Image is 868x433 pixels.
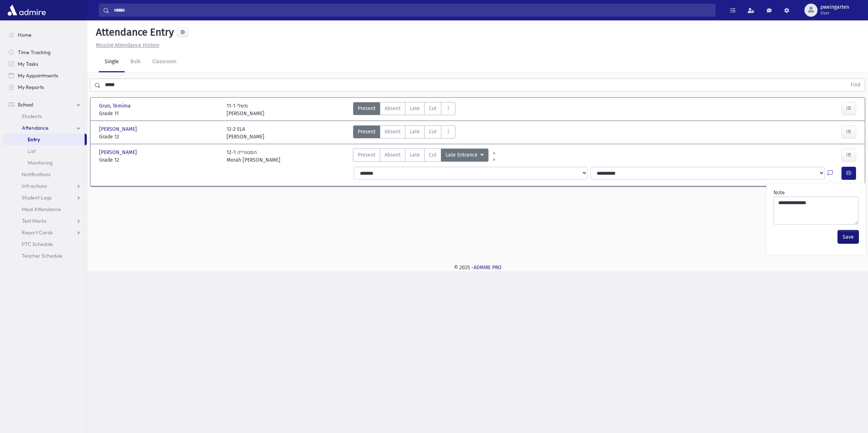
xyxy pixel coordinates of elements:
a: PTC Schedule [3,238,87,250]
span: Cut [429,105,437,112]
span: Late [410,128,420,135]
span: Absent [385,105,401,112]
span: Notifications [22,171,50,178]
span: Infractions [22,183,47,189]
span: Time Tracking [18,49,50,56]
span: Absent [385,151,401,159]
span: [PERSON_NAME] [99,149,138,156]
span: pweingarten [820,4,849,10]
a: List [3,145,87,157]
span: My Appointments [18,72,58,79]
a: Students [3,110,87,122]
a: Bulk [125,52,146,72]
span: Teacher Schedule [22,252,62,259]
h5: Attendance Entry [93,26,174,39]
a: Missing Attendance History [93,42,159,48]
a: My Reports [3,81,87,93]
span: [PERSON_NAME] [99,125,138,133]
div: 12-1 הסטורי'ה Morah [PERSON_NAME] [227,149,280,164]
button: Late Entrance [441,149,488,162]
div: © 2025 - [99,264,856,271]
a: My Tasks [3,58,87,70]
span: Entry [28,136,40,143]
a: Single [99,52,125,72]
span: Home [18,32,32,38]
span: Grade 12 [99,133,219,141]
span: Absent [385,128,401,135]
span: Attendance [22,125,49,131]
a: Home [3,29,87,41]
a: Attendance [3,122,87,134]
span: Cut [429,128,437,135]
span: Grade 12 [99,156,219,164]
label: Note [774,189,785,197]
span: Test Marks [22,218,46,224]
button: Find [846,79,865,91]
input: Search [109,4,715,17]
a: Report Cards [3,227,87,238]
a: My Appointments [3,70,87,81]
a: Test Marks [3,215,87,227]
span: List [28,148,36,154]
img: AdmirePro [6,3,48,17]
span: Late [410,151,420,159]
a: Infractions [3,180,87,192]
span: Grun, Temima [99,102,132,110]
span: Student Logs [22,194,52,201]
span: Present [358,105,376,112]
span: Late Entrance [446,151,479,159]
div: AttTypes [353,102,455,117]
a: Teacher Schedule [3,250,87,262]
span: Present [358,151,376,159]
span: Monitoring [28,159,53,166]
span: Students [22,113,42,120]
a: Meal Attendance [3,203,87,215]
span: My Tasks [18,61,38,67]
a: ADMIRE PRO [474,264,502,271]
div: AttTypes [353,149,488,164]
button: Save [838,230,859,243]
a: Monitoring [3,157,87,169]
span: Late [410,105,420,112]
span: Report Cards [22,229,53,236]
u: Missing Attendance History [96,42,159,48]
div: 12-2 ELA [PERSON_NAME] [227,125,264,141]
span: My Reports [18,84,44,90]
a: Student Logs [3,192,87,203]
div: 11-1 משלי [PERSON_NAME] [227,102,264,117]
div: AttTypes [353,125,455,141]
span: Present [358,128,376,135]
a: Classroom [146,52,182,72]
span: User [820,10,849,16]
span: Grade 11 [99,110,219,117]
span: Cut [429,151,437,159]
a: Notifications [3,169,87,180]
a: Entry [3,134,85,145]
span: Meal Attendance [22,206,61,213]
a: Time Tracking [3,46,87,58]
a: School [3,99,87,110]
span: School [18,101,33,108]
span: PTC Schedule [22,241,53,247]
